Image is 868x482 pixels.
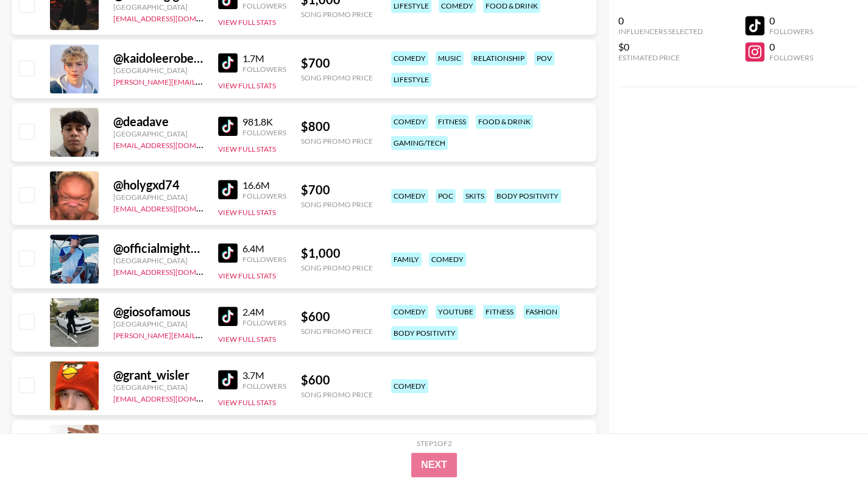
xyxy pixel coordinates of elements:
div: $0 [618,41,703,53]
div: body positivity [494,189,561,203]
div: Followers [242,191,286,200]
div: Followers [242,381,286,391]
div: Song Promo Price [301,200,373,209]
div: Song Promo Price [301,263,373,272]
div: [GEOGRAPHIC_DATA] [113,383,203,392]
button: View Full Stats [218,18,276,27]
a: [EMAIL_ADDRESS][DOMAIN_NAME] [113,12,236,23]
div: comedy [391,115,428,129]
div: $ 600 [301,309,373,324]
img: TikTok [218,307,238,326]
a: [EMAIL_ADDRESS][DOMAIN_NAME] [113,202,236,213]
div: comedy [391,189,428,203]
div: music [436,51,464,65]
div: @ kaidoleerobertslife [113,51,203,66]
div: Followers [242,65,286,74]
div: [GEOGRAPHIC_DATA] [113,129,203,138]
div: @ deadave [113,114,203,129]
a: [PERSON_NAME][EMAIL_ADDRESS][DOMAIN_NAME] [113,328,294,340]
div: 0 [769,41,813,53]
div: Song Promo Price [301,327,373,336]
div: pov [534,51,554,65]
div: Followers [769,27,813,36]
img: TikTok [218,243,238,263]
div: gaming/tech [391,136,448,150]
div: comedy [391,305,428,319]
div: 0 [618,15,703,27]
div: Influencers Selected [618,27,703,36]
div: 2.4M [242,306,286,318]
div: [GEOGRAPHIC_DATA] [113,319,203,328]
img: TikTok [218,53,238,73]
div: $ 600 [301,372,373,388]
div: Song Promo Price [301,73,373,82]
button: View Full Stats [218,208,276,217]
div: @ giosofamous [113,304,203,319]
div: Step 1 of 2 [417,439,452,448]
div: Followers [242,128,286,137]
div: 0 [769,15,813,27]
div: youtube [436,305,476,319]
div: Followers [242,318,286,327]
div: @ lianaparmezana [113,431,203,446]
div: body positivity [391,326,458,340]
div: @ grant_wisler [113,367,203,383]
button: View Full Stats [218,335,276,344]
div: Song Promo Price [301,10,373,19]
a: [EMAIL_ADDRESS][DOMAIN_NAME] [113,392,236,403]
div: comedy [391,379,428,393]
img: TikTok [218,180,238,199]
div: 16.6M [242,179,286,191]
div: $ 700 [301,182,373,197]
div: $ 800 [301,119,373,134]
div: $ 1,000 [301,246,373,261]
img: TikTok [218,370,238,389]
div: relationship [471,51,527,65]
div: Estimated Price [618,53,703,62]
div: [GEOGRAPHIC_DATA] [113,2,203,12]
div: Followers [242,1,286,10]
div: Song Promo Price [301,390,373,399]
button: View Full Stats [218,271,276,280]
button: View Full Stats [218,81,276,90]
div: skits [463,189,487,203]
button: Next [411,453,457,477]
div: 1.7M [242,52,286,65]
div: family [391,252,422,266]
div: Song Promo Price [301,136,373,146]
a: [PERSON_NAME][EMAIL_ADDRESS][DOMAIN_NAME] [113,75,294,87]
div: [GEOGRAPHIC_DATA] [113,193,203,202]
img: TikTok [218,116,238,136]
button: View Full Stats [218,144,276,154]
div: @ holygxd74 [113,177,203,193]
button: View Full Stats [218,398,276,407]
div: 981.8K [242,116,286,128]
div: 3.7M [242,369,286,381]
div: Followers [769,53,813,62]
div: fitness [483,305,516,319]
div: @ officialmightyduck [113,241,203,256]
div: 6.4M [242,243,286,255]
div: poc [436,189,456,203]
div: Followers [242,255,286,264]
div: food & drink [476,115,533,129]
div: fitness [436,115,468,129]
div: 6.1M [242,433,286,445]
a: [EMAIL_ADDRESS][DOMAIN_NAME] [113,138,236,150]
a: [EMAIL_ADDRESS][DOMAIN_NAME] [113,265,236,277]
iframe: Drift Widget Chat Controller [807,421,853,467]
div: [GEOGRAPHIC_DATA] [113,66,203,75]
div: $ 700 [301,55,373,71]
div: lifestyle [391,73,431,87]
div: fashion [523,305,560,319]
div: comedy [391,51,428,65]
div: [GEOGRAPHIC_DATA] [113,256,203,265]
div: comedy [429,252,466,266]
